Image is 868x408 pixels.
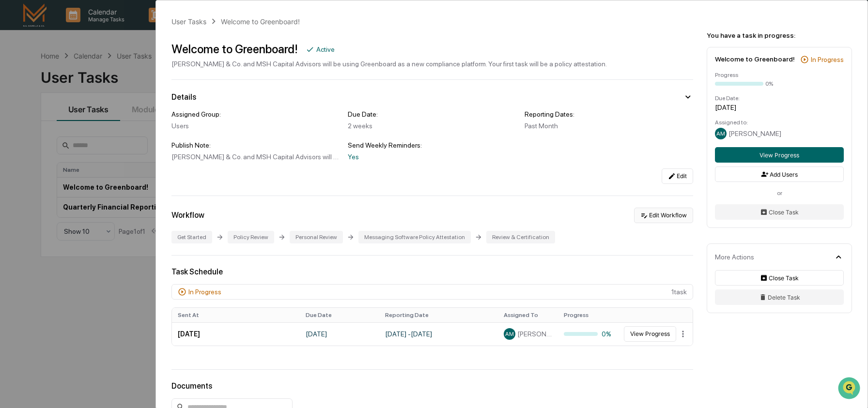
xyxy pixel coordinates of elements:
[10,141,17,149] div: 🔎
[716,130,725,137] span: AM
[715,253,754,261] div: More Actions
[172,322,300,346] td: [DATE]
[300,308,379,322] th: Due Date
[68,164,117,171] a: Powered byPylon
[715,72,844,78] div: Progress
[228,231,274,243] div: Policy Review
[171,211,204,220] div: Workflow
[171,381,693,391] div: Documents
[188,288,221,296] div: In Progress
[505,331,514,337] span: AM
[728,130,781,137] span: [PERSON_NAME]
[33,74,159,84] div: Start new chat
[348,122,516,130] div: 2 weeks
[171,284,693,300] div: 1 task
[765,80,773,87] div: 0%
[165,77,176,89] button: Start new chat
[172,308,300,322] th: Sent At
[564,330,612,338] div: 0%
[634,208,693,223] button: Edit Workflow
[715,270,844,286] button: Close Task
[171,141,340,149] div: Publish Note:
[290,231,343,243] div: Personal Review
[624,326,676,342] button: View Progress
[837,376,863,402] iframe: Open customer support
[379,322,498,346] td: [DATE] - [DATE]
[171,122,340,130] div: Users
[66,118,124,136] a: 🗄️Attestations
[33,84,126,91] div: We're offline, we'll be back soon
[96,164,117,171] span: Pylon
[19,122,62,132] span: Preclearance
[171,92,196,102] div: Details
[715,95,844,102] div: Due Date:
[6,118,66,136] a: 🖐️Preclearance
[171,153,340,161] div: [PERSON_NAME] & Co. and MSH Capital Advisors will be using Greenboard as a new compliance platfor...
[358,231,471,243] div: Messaging Software Policy Attestation
[300,322,379,346] td: [DATE]
[171,60,607,68] div: [PERSON_NAME] & Co. and MSH Capital Advisors will be using Greenboard as a new compliance platfor...
[80,122,120,132] span: Attestations
[10,20,176,36] p: How can we help?
[70,123,78,131] div: 🗄️
[171,17,206,26] div: User Tasks
[715,119,844,126] div: Assigned to:
[707,31,852,39] div: You have a task in progress:
[171,42,298,56] div: Welcome to Greenboard!
[525,122,693,130] div: Past Month
[715,289,844,305] button: Delete Task
[715,104,844,111] div: [DATE]
[811,56,844,63] div: In Progress
[715,190,844,196] div: or
[19,140,61,150] span: Data Lookup
[10,123,17,131] div: 🖐️
[558,308,618,322] th: Progress
[517,330,552,338] span: [PERSON_NAME]
[171,231,212,243] div: Get Started
[348,141,516,149] div: Send Weekly Reminders:
[10,74,27,91] img: 1746055101610-c473b297-6a78-478c-a979-82029cc54cd1
[715,166,844,182] button: Add Users
[348,110,516,118] div: Due Date:
[525,110,693,118] div: Reporting Dates:
[316,45,335,53] div: Active
[171,267,693,276] div: Task Schedule
[498,308,558,322] th: Assigned To
[715,204,844,220] button: Close Task
[715,55,795,63] div: Welcome to Greenboard!
[486,231,555,243] div: Review & Certification
[662,168,693,184] button: Edit
[379,308,498,322] th: Reporting Date
[221,17,300,26] div: Welcome to Greenboard!
[348,153,516,161] div: Yes
[171,110,340,118] div: Assigned Group:
[6,136,65,154] a: 🔎Data Lookup
[715,147,844,163] button: View Progress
